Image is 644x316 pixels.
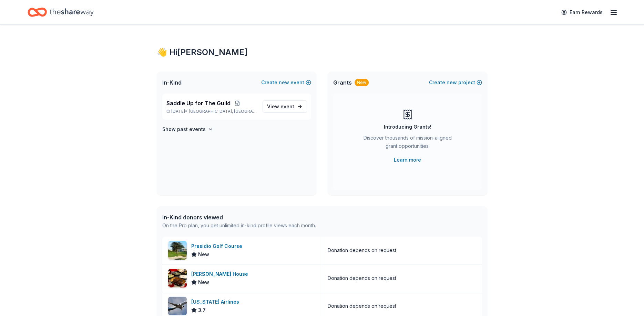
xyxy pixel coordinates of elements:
div: Discover thousands of mission-aligned grant opportunities. [361,134,454,153]
div: [US_STATE] Airlines [191,298,242,306]
div: [PERSON_NAME] House [191,270,251,278]
button: Createnewevent [261,78,311,87]
span: Saddle Up for The Guild [166,99,231,107]
span: New [198,250,209,259]
h4: Show past events [162,125,206,133]
div: In-Kind donors viewed [162,213,316,221]
span: new [447,78,457,87]
img: Image for Alaska Airlines [168,297,187,315]
div: 👋 Hi [PERSON_NAME] [157,47,488,58]
img: Image for Ruth's Chris Steak House [168,269,187,287]
a: View event [263,100,307,113]
div: Donation depends on request [328,274,396,282]
a: Learn more [394,156,421,164]
a: Home [28,4,94,20]
span: New [198,278,209,286]
span: event [280,103,294,109]
span: Grants [333,78,352,87]
span: [GEOGRAPHIC_DATA], [GEOGRAPHIC_DATA] [189,109,257,114]
a: Earn Rewards [557,6,607,19]
button: Createnewproject [429,78,482,87]
span: 3.7 [198,306,206,314]
span: In-Kind [162,78,182,87]
div: Introducing Grants! [384,123,431,131]
div: Donation depends on request [328,302,396,310]
div: New [355,79,369,86]
img: Image for Presidio Golf Course [168,241,187,260]
button: Show past events [162,125,213,133]
div: On the Pro plan, you get unlimited in-kind profile views each month. [162,221,316,230]
span: View [267,102,294,111]
p: [DATE] • [166,109,257,114]
div: Donation depends on request [328,246,396,254]
span: new [279,78,289,87]
div: Presidio Golf Course [191,242,245,250]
